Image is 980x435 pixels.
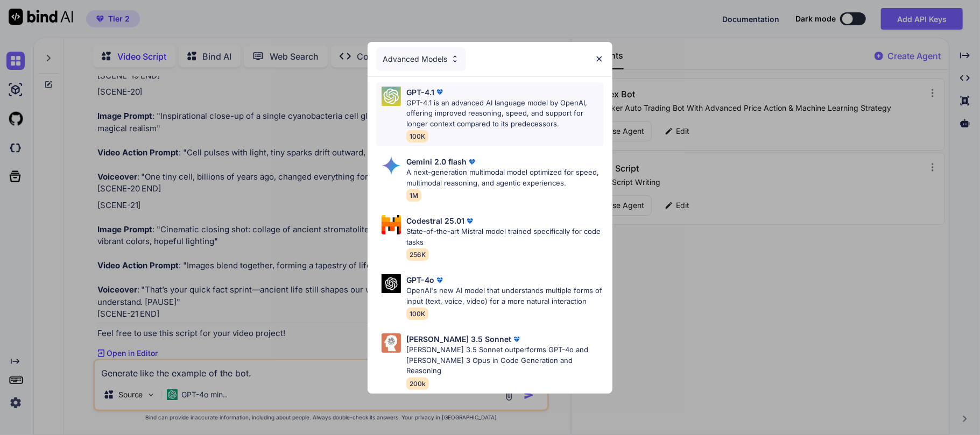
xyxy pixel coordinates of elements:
[511,334,522,345] img: premium
[406,333,511,345] p: [PERSON_NAME] 3.5 Sonnet
[406,167,604,188] p: A next-generation multimodal model optimized for speed, multimodal reasoning, and agentic experie...
[406,286,604,306] p: OpenAI's new AI model that understands multiple forms of input (text, voice, video) for a more na...
[406,377,429,390] span: 200k
[406,248,429,261] span: 256K
[406,98,604,130] p: GPT-4.1 is an advanced AI language model by OpenAI, offering improved reasoning, speed, and suppo...
[595,54,604,63] img: close
[406,215,464,226] p: Codestral 25.01
[434,87,445,97] img: premium
[382,333,401,353] img: Pick Models
[406,87,434,98] p: GPT-4.1
[406,130,428,142] span: 100K
[382,87,401,106] img: Pick Models
[376,47,466,71] div: Advanced Models
[406,156,467,167] p: Gemini 2.0 flash
[406,345,604,376] p: [PERSON_NAME] 3.5 Sonnet outperforms GPT-4o and [PERSON_NAME] 3 Opus in Code Generation and Reaso...
[450,54,460,63] img: Pick Models
[406,274,434,286] p: GPT-4o
[434,275,445,286] img: premium
[406,226,604,247] p: State-of-the-art Mistral model trained specifically for code tasks
[382,156,401,175] img: Pick Models
[406,189,421,202] span: 1M
[382,215,401,234] img: Pick Models
[406,308,428,320] span: 100K
[382,274,401,293] img: Pick Models
[467,156,477,167] img: premium
[464,216,475,226] img: premium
